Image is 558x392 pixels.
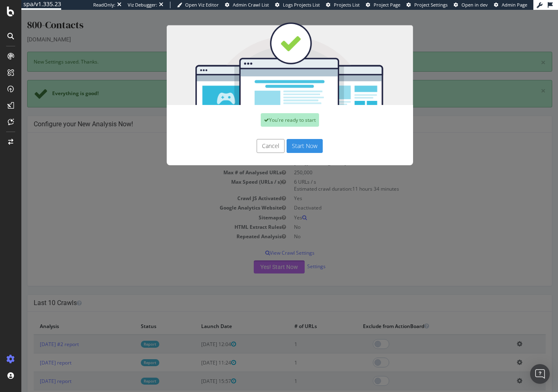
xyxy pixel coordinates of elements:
a: Project Page [366,2,400,8]
a: Projects List [326,2,360,8]
span: Admin Crawl List [233,2,269,8]
img: You're all set! [145,12,392,95]
a: Open in dev [454,2,488,8]
button: Start Now [265,129,301,143]
span: Open Viz Editor [185,2,219,8]
div: You're ready to start [239,103,298,117]
span: Admin Page [502,2,527,8]
span: Project Settings [414,2,448,8]
span: Logs Projects List [283,2,320,8]
a: Admin Crawl List [225,2,269,8]
a: Admin Page [494,2,527,8]
span: Open in dev [462,2,488,8]
div: Open Intercom Messenger [530,364,550,384]
button: Cancel [235,129,263,143]
a: Project Settings [406,2,448,8]
a: Open Viz Editor [177,2,219,8]
a: Logs Projects List [275,2,320,8]
span: Projects List [334,2,360,8]
div: ReadOnly: [93,2,115,8]
span: Project Page [374,2,400,8]
div: Viz Debugger: [128,2,157,8]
